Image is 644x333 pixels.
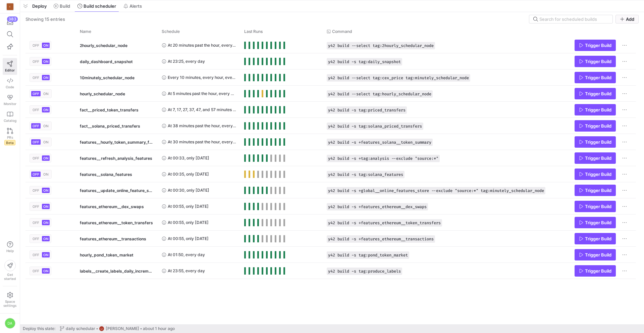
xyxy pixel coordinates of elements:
div: LZ [99,326,104,331]
span: Help [6,249,14,253]
button: Help [3,238,17,256]
span: Space settings [3,299,16,307]
span: Beta [4,140,15,145]
span: Editor [5,68,15,72]
span: daily schedular [66,326,95,331]
span: Catalog [4,118,16,123]
button: Getstarted [3,257,17,283]
span: Code [6,85,14,89]
span: PRs [7,135,13,139]
a: PRsBeta [3,125,17,148]
a: Spacesettings [3,289,17,311]
a: Monitor [3,92,17,108]
button: daily schedularLZ[PERSON_NAME]about 1 hour ago [58,324,176,333]
button: DA [3,316,17,330]
div: 383 [7,16,18,22]
span: [PERSON_NAME] [106,326,139,331]
button: 383 [3,16,17,28]
span: Get started [4,273,16,281]
span: about 1 hour ago [143,326,175,331]
div: C [7,3,13,10]
div: DA [5,318,15,329]
a: Catalog [3,108,17,125]
a: Editor [3,58,17,75]
a: C [3,1,17,12]
span: Monitor [4,102,16,106]
a: Code [3,75,17,92]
